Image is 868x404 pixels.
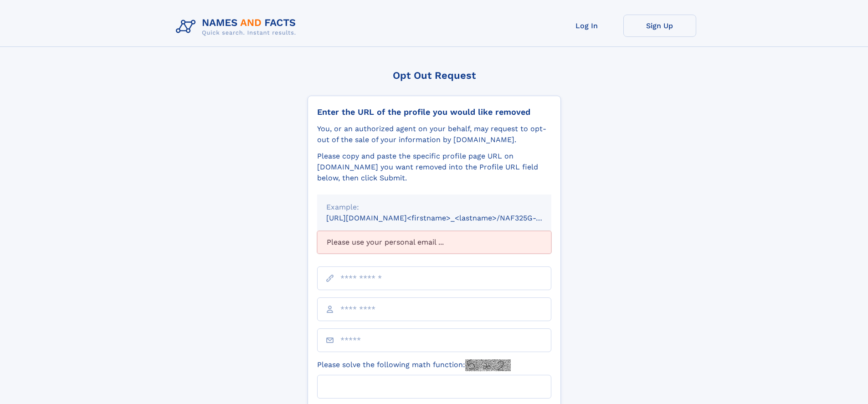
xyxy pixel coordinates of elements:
div: Opt Out Request [308,70,561,81]
img: Logo Names and Facts [172,15,303,39]
label: Please solve the following math function: [317,359,511,371]
a: Sign Up [623,15,696,37]
div: You, or an authorized agent on your behalf, may request to opt-out of the sale of your informatio... [317,123,551,145]
div: Enter the URL of the profile you would like removed [317,107,551,117]
div: Please use your personal email ... [317,231,551,254]
div: Example: [326,202,542,213]
div: Please copy and paste the specific profile page URL on [DOMAIN_NAME] you want removed into the Pr... [317,151,551,184]
small: [URL][DOMAIN_NAME]<firstname>_<lastname>/NAF325G-xxxxxxxx [326,214,569,222]
a: Log In [550,15,623,37]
